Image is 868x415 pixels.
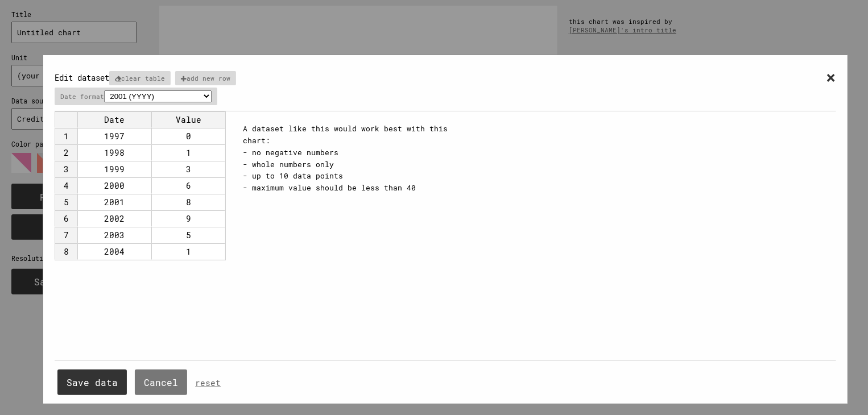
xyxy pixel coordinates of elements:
div: A dataset like this would work best with this chart: - no negative numbers - whole numbers only -... [243,123,470,194]
td: 2000 [77,177,151,194]
p: Date format [55,88,217,105]
td: 9 [151,210,225,227]
td: 3 [151,161,225,177]
td: 1997 [77,128,151,144]
td: 2002 [77,210,151,227]
button: Save data [57,370,127,395]
td: 2 [55,144,77,161]
td: 1 [151,243,225,260]
button: Cancel [135,370,187,395]
td: 1998 [77,144,151,161]
span: × [826,67,836,88]
td: 3 [55,161,77,177]
td: 0 [151,128,225,144]
a: reset [195,377,221,388]
p: clear table [109,71,171,85]
td: 2004 [77,243,151,260]
td: 6 [55,210,77,227]
td: 2001 [77,194,151,210]
td: 4 [55,177,77,194]
div: Edit dataset [55,67,836,111]
td: 5 [151,227,225,243]
td: 1 [55,128,77,144]
td: 1 [151,144,225,161]
td: 2003 [77,227,151,243]
td: Value [151,111,225,128]
td: 1999 [77,161,151,177]
td: 5 [55,194,77,210]
td: 8 [55,243,77,260]
td: 8 [151,194,225,210]
td: Date [77,111,151,128]
td: 6 [151,177,225,194]
p: add new row [175,71,236,85]
td: 7 [55,227,77,243]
